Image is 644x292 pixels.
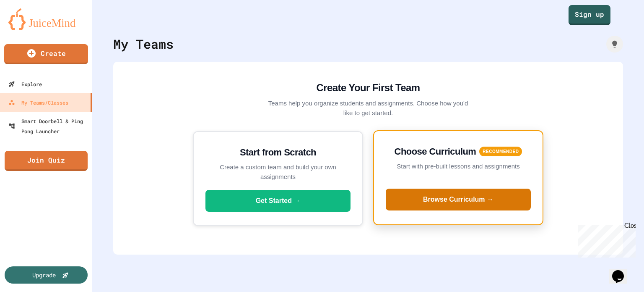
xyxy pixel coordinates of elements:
[395,145,476,158] h3: Choose Curriculum
[574,222,636,258] iframe: chat widget
[3,3,58,53] div: Chat with us now!Close
[205,163,351,182] p: Create a custom team and build your own assignments
[4,44,88,64] a: Create
[8,116,89,136] div: Smart Doorbell & Ping Pong Launcher
[8,97,68,108] div: My Teams/Classes
[205,190,351,212] button: Get Started →
[267,80,469,95] h2: Create Your First Team
[113,34,174,53] div: My Teams
[32,271,56,279] div: Upgrade
[205,145,351,159] h3: Start from Scratch
[386,189,531,210] button: Browse Curriculum →
[386,162,531,171] p: Start with pre-built lessons and assignments
[267,99,469,118] p: Teams help you organize students and assignments. Choose how you'd like to get started.
[606,36,623,53] div: How it works
[609,258,636,284] iframe: chat widget
[479,147,522,156] span: RECOMMENDED
[8,79,42,89] div: Explore
[5,151,88,171] a: Join Quiz
[8,8,84,30] img: logo-orange.svg
[569,5,610,25] a: Sign up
